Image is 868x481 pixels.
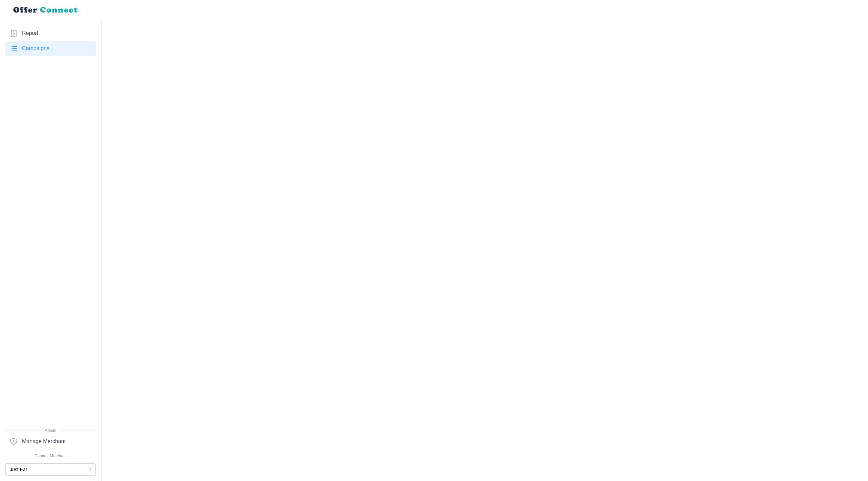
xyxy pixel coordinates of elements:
a: Campaigns [5,41,96,56]
span: Campaigns [22,44,49,53]
a: Manage Merchant [5,434,96,449]
span: Report [22,29,38,38]
a: Report [5,26,96,41]
button: Just Eat [5,463,96,476]
span: Change Merchant [5,453,96,459]
span: Manage Merchant [22,437,66,446]
span: Admin [5,427,96,434]
img: loyalBe Logo [11,4,81,16]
